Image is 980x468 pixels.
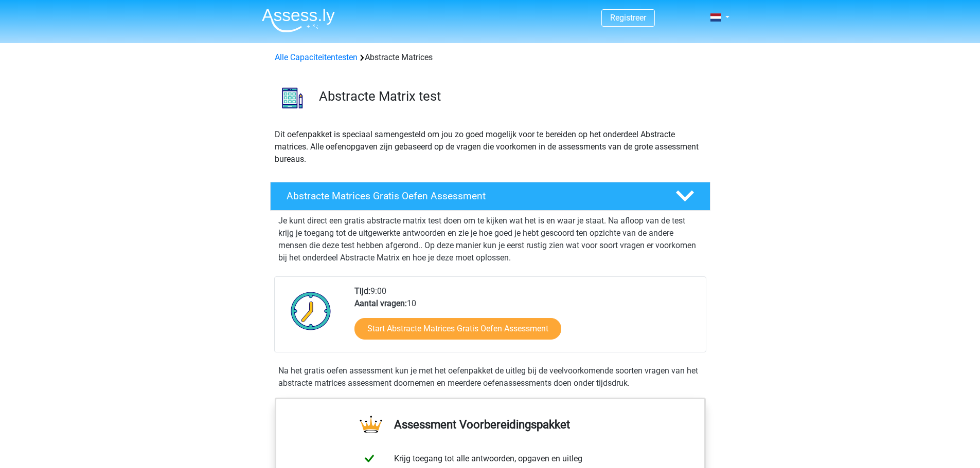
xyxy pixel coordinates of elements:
[275,128,706,165] p: Dit oefenpakket is speciaal samengesteld om jou zo goed mogelijk voor te bereiden op het onderdee...
[354,298,407,308] b: Aantal vragen:
[266,182,715,211] a: Abstracte Matrices Gratis Oefen Assessment
[262,8,335,32] img: Assessly
[278,215,702,264] p: Je kunt direct een gratis abstracte matrix test doen om te kijken wat het is en waar je staat. Na...
[271,51,710,64] div: Abstracte Matrices
[274,365,706,389] div: Na het gratis oefen assessment kun je met het oefenpakket de uitleg bij de veelvoorkomende soorte...
[354,286,370,296] b: Tijd:
[347,285,705,352] div: 9:00 10
[287,190,659,202] h4: Abstracte Matrices Gratis Oefen Assessment
[285,285,337,336] img: Klok
[354,318,561,340] a: Start Abstracte Matrices Gratis Oefen Assessment
[610,13,646,23] a: Registreer
[271,76,314,120] img: abstracte matrices
[319,88,702,104] h3: Abstracte Matrix test
[275,52,358,62] a: Alle Capaciteitentesten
